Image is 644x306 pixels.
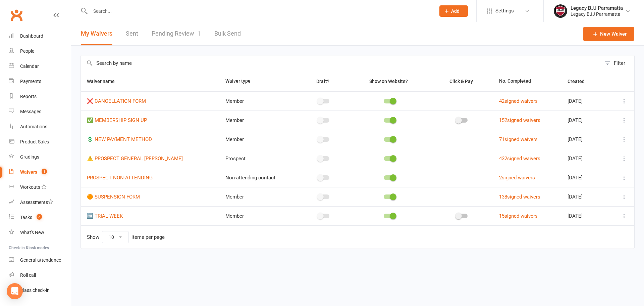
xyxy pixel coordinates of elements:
[561,149,608,168] td: [DATE]
[20,33,43,39] div: Dashboard
[219,206,299,225] td: Member
[571,11,623,17] div: Legacy BJJ Parramatta
[614,59,625,67] div: Filter
[561,91,608,111] td: [DATE]
[87,98,146,104] a: ❌ CANCELLATION FORM
[20,184,40,190] div: Workouts
[561,168,608,187] td: [DATE]
[369,79,408,84] span: Show on Website?
[571,5,623,11] div: Legacy BJJ Parramatta
[561,130,608,149] td: [DATE]
[9,59,71,74] a: Calendar
[20,48,34,54] div: People
[499,136,538,142] a: 71signed waivers
[439,5,468,17] button: Add
[9,104,71,119] a: Messages
[42,169,47,174] span: 1
[554,4,567,18] img: thumb_image1742356836.png
[9,89,71,104] a: Reports
[219,149,299,168] td: Prospect
[219,187,299,206] td: Member
[37,214,42,220] span: 2
[131,234,165,240] div: items per page
[219,111,299,130] td: Member
[561,187,608,206] td: [DATE]
[499,194,540,200] a: 138signed waivers
[9,165,71,180] a: Waivers 1
[449,79,473,84] span: Click & Pay
[493,71,561,91] th: No. Completed
[583,27,634,41] a: New Waiver
[9,134,71,149] a: Product Sales
[9,44,71,59] a: People
[20,63,39,69] div: Calendar
[9,268,71,283] a: Roll call
[9,74,71,89] a: Payments
[20,230,44,235] div: What's New
[451,8,460,14] span: Add
[214,22,241,45] a: Bulk Send
[87,79,122,84] span: Waiver name
[152,22,201,45] a: Pending Review1
[20,154,39,160] div: Gradings
[20,288,50,293] div: Class check-in
[87,231,165,243] div: Show
[499,156,540,162] a: 432signed waivers
[499,117,540,123] a: 152signed waivers
[87,175,153,181] a: PROSPECT NON-ATTENDING
[495,3,514,18] span: Settings
[561,111,608,130] td: [DATE]
[87,117,147,123] a: ✅ MEMBERSHIP SIGN UP
[81,22,112,45] button: My Waivers
[9,283,71,298] a: Class kiosk mode
[20,272,36,278] div: Roll call
[219,168,299,187] td: Non-attending contact
[87,77,122,85] button: Waiver name
[126,22,138,45] a: Sent
[9,210,71,225] a: Tasks 2
[20,124,47,129] div: Automations
[561,206,608,225] td: [DATE]
[87,136,152,142] a: 💲 NEW PAYMENT METHOD
[20,257,61,263] div: General attendance
[9,119,71,134] a: Automations
[20,79,41,84] div: Payments
[7,283,23,299] div: Open Intercom Messenger
[499,98,538,104] a: 42signed waivers
[363,77,415,85] button: Show on Website?
[20,215,32,220] div: Tasks
[499,213,538,219] a: 15signed waivers
[20,94,37,99] div: Reports
[87,156,183,162] a: ⚠️ PROSPECT GENERAL [PERSON_NAME]
[88,6,431,16] input: Search...
[9,195,71,210] a: Assessments
[219,71,299,91] th: Waiver type
[20,109,41,114] div: Messages
[20,169,37,175] div: Waivers
[8,7,25,24] a: Clubworx
[9,149,71,165] a: Gradings
[219,130,299,149] td: Member
[81,55,601,71] input: Search by name
[9,253,71,268] a: General attendance kiosk mode
[601,55,634,71] button: Filter
[219,91,299,111] td: Member
[568,79,592,84] span: Created
[310,77,337,85] button: Draft?
[9,180,71,195] a: Workouts
[316,79,329,84] span: Draft?
[443,77,480,85] button: Click & Pay
[198,30,201,37] span: 1
[87,213,123,219] a: 🆓 TRIAL WEEK
[499,175,535,181] a: 2signed waivers
[568,77,592,85] button: Created
[9,225,71,240] a: What's New
[20,139,49,144] div: Product Sales
[9,29,71,44] a: Dashboard
[20,200,53,205] div: Assessments
[87,194,140,200] a: 🟠 SUSPENSION FORM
